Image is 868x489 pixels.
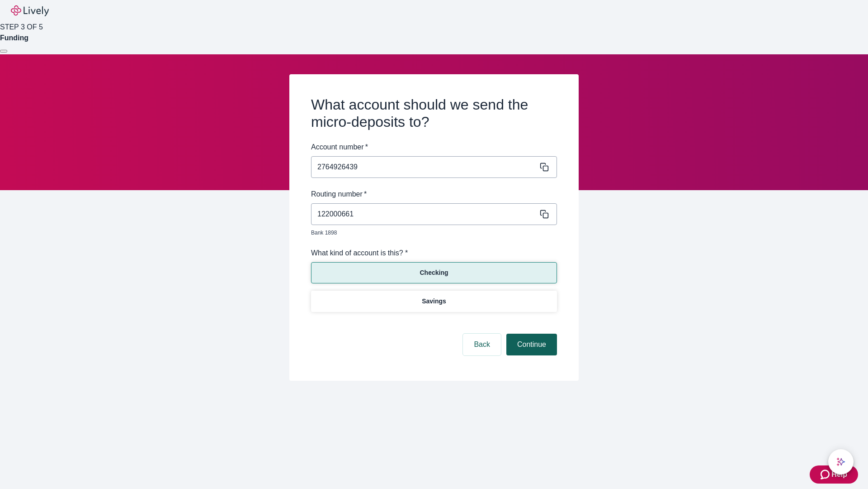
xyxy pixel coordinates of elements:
[311,262,557,283] button: Checking
[538,208,551,221] button: Copy message content to clipboard
[311,142,368,153] label: Account number
[463,334,501,355] button: Back
[420,268,448,278] p: Checking
[540,210,549,219] svg: Copy to clipboard
[506,334,557,355] button: Continue
[11,5,49,16] img: Lively
[828,449,854,475] button: chat
[311,229,551,237] p: Bank 1898
[311,96,557,131] h2: What account should we send the micro-deposits to?
[311,291,557,312] button: Savings
[538,161,551,173] button: Copy message content to clipboard
[836,457,845,466] svg: Lively AI Assistant
[311,189,367,200] label: Routing number
[540,163,549,172] svg: Copy to clipboard
[831,469,847,480] span: Help
[821,469,831,480] svg: Zendesk support icon
[422,297,446,306] p: Savings
[810,465,858,484] button: Zendesk support iconHelp
[311,248,408,259] label: What kind of account is this? *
